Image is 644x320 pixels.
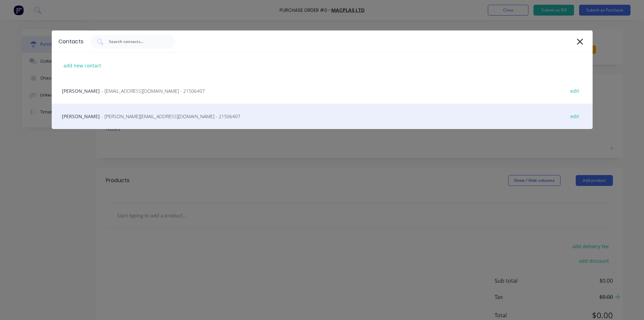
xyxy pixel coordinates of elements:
div: [PERSON_NAME] [52,104,593,129]
input: Search contacts... [108,38,164,45]
div: edit [567,111,582,122]
div: [PERSON_NAME] [52,78,593,104]
span: - [PERSON_NAME][EMAIL_ADDRESS][DOMAIN_NAME] - 21506407 [101,113,240,120]
div: Contacts [58,38,84,46]
div: add new contact [60,60,104,71]
div: edit [567,86,582,96]
span: - [EMAIL_ADDRESS][DOMAIN_NAME] - 21506407 [101,87,205,94]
